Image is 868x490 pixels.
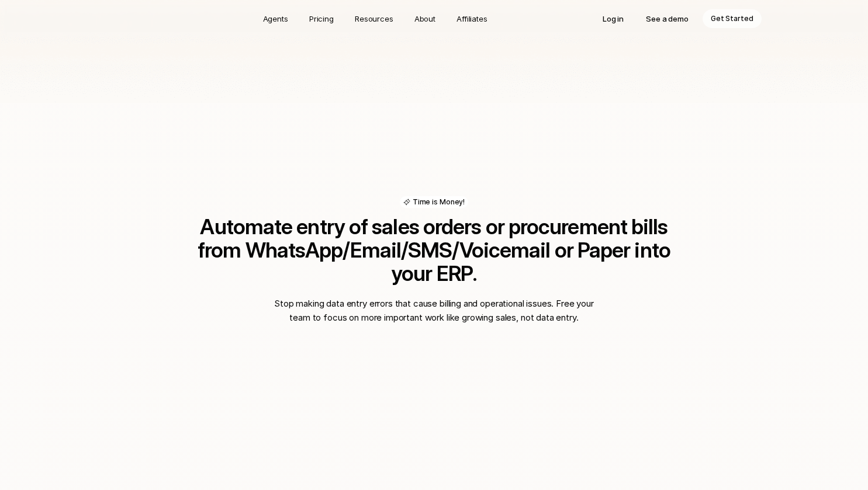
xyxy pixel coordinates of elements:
[449,9,494,28] a: Affiliates
[355,13,393,25] p: Resources
[711,13,753,25] p: Get Started
[177,215,691,285] h2: Automate entry of sales orders or procurement bills from WhatsApp/Email/SMS/Voicemail or Paper in...
[646,13,689,25] p: See a demo
[302,9,341,28] a: Pricing
[703,9,762,28] a: Get Started
[413,197,465,207] p: Time is Money!
[638,9,697,28] a: See a demo
[256,9,295,28] a: Agents
[271,297,598,325] p: Stop making data entry errors that cause billing and operational issues. Free your team to focus ...
[348,9,400,28] a: Resources
[594,9,632,28] a: Log in
[309,13,334,25] p: Pricing
[407,9,442,28] a: About
[603,13,624,25] p: Log in
[414,13,435,25] p: About
[457,13,487,25] p: Affiliates
[263,13,288,25] p: Agents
